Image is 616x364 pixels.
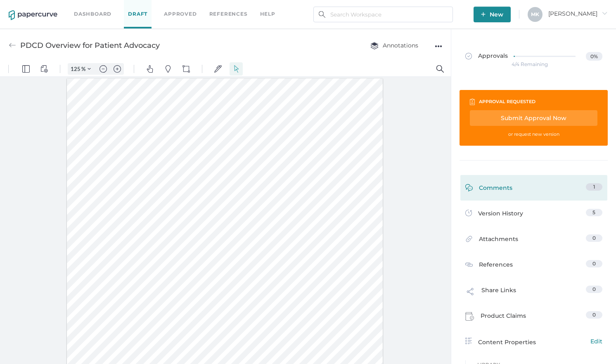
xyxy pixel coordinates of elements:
button: Shapes [180,1,193,14]
div: References [465,260,513,271]
button: Panel [19,1,33,14]
div: Attachments [465,234,518,247]
div: Version History [465,209,523,220]
img: content-properties-icon.34d20aed.svg [465,338,472,344]
a: Product Claims0 [465,311,602,324]
div: help [260,9,275,19]
img: clipboard-icon-white.67177333.svg [470,98,475,105]
span: 0 [592,312,596,318]
img: default-magnifying-glass.svg [436,4,444,11]
button: Select [230,1,243,14]
input: Search Workspace [313,7,453,22]
span: 0 [592,260,596,267]
img: default-leftsidepanel.svg [22,4,30,11]
a: References [209,9,248,19]
div: Comments [465,183,512,196]
span: 0 [592,286,596,292]
img: default-minus.svg [100,4,107,11]
a: References0 [465,260,602,271]
a: Attachments0 [465,234,602,247]
div: ●●● [435,40,442,52]
div: approval requested [479,97,535,106]
img: default-viewcontrols.svg [40,4,48,11]
img: default-select.svg [232,4,240,11]
button: Pins [161,1,175,14]
img: default-plus.svg [114,4,121,11]
a: Approved [164,9,197,19]
span: Annotations [370,42,418,49]
div: Content Properties [465,337,602,347]
button: Search [434,1,447,14]
img: claims-icon.71597b81.svg [465,312,474,321]
a: Version History5 [465,209,602,220]
img: attachments-icon.0dd0e375.svg [465,235,473,245]
img: comment-icon-green.53608309.svg [465,184,473,194]
a: Content PropertiesEdit [465,337,602,347]
button: Zoom out [97,2,110,13]
span: Approvals [465,52,508,61]
img: papercurve-logo-colour.7244d18c.svg [9,10,57,20]
input: Set zoom [68,4,81,11]
img: default-pan.svg [146,4,154,11]
span: M K [531,11,539,17]
a: Approvals0% [460,44,607,76]
img: approved-grey.341b8de9.svg [465,53,472,59]
button: Zoom Controls [83,2,96,13]
span: New [481,7,503,22]
img: default-sign.svg [214,4,222,11]
button: Zoom in [111,2,124,13]
img: default-pin.svg [164,4,172,11]
img: back-arrow-grey.72011ae3.svg [9,42,16,49]
span: % [81,4,85,11]
a: Dashboard [74,9,111,19]
div: Share Links [465,286,516,301]
button: Annotations [362,38,426,53]
img: annotation-layers.cc6d0e6b.svg [370,42,379,50]
button: View Controls [38,1,51,14]
span: 0% [586,52,602,61]
img: chevron.svg [88,6,91,9]
button: Pan [143,1,156,14]
div: Product Claims [465,311,526,324]
span: 0 [592,235,596,241]
img: reference-icon.cd0ee6a9.svg [465,261,473,268]
span: 1 [593,184,595,190]
div: PDCD Overview for Patient Advocacy [20,38,160,53]
span: [PERSON_NAME] [548,10,607,17]
img: shapes-icon.svg [182,4,190,11]
a: Share Links0 [465,286,602,301]
img: search.bf03fe8b.svg [319,11,325,18]
span: Edit [590,337,602,346]
a: Comments1 [465,183,602,196]
span: 5 [592,209,595,215]
button: Signatures [211,1,225,14]
div: Submit Approval Now [470,110,597,126]
img: share-link-icon.af96a55c.svg [465,286,475,299]
img: plus-white.e19ec114.svg [481,12,486,17]
button: New [474,7,511,22]
div: or request new version [470,130,597,139]
img: versions-icon.ee5af6b0.svg [465,210,472,218]
i: arrow_right [602,10,607,16]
